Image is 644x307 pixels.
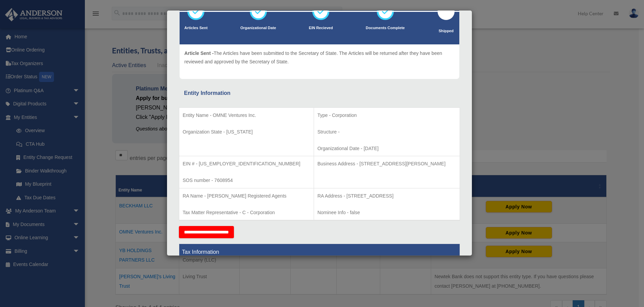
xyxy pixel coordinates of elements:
p: EIN Recieved [309,25,333,32]
span: Article Sent - [184,50,214,56]
p: RA Name - [PERSON_NAME] Registered Agents [183,192,310,200]
p: Shipped [438,28,455,35]
p: Entity Name - OMNE Ventures Inc. [183,111,310,120]
p: Type - Corporation [317,111,456,120]
p: Tax Matter Representative - C - Corporation [183,208,310,217]
p: EIN # - [US_EMPLOYER_IDENTIFICATION_NUMBER] [183,160,310,168]
p: Structure - [317,128,456,136]
p: Organizational Date - [DATE] [317,144,456,153]
p: Organizational Date [240,25,276,32]
div: Entity Information [184,88,455,98]
p: The Articles have been submitted to the Secretary of State. The Articles will be returned after t... [184,49,455,66]
p: SOS number - 7608954 [183,176,310,185]
p: Organization State - [US_STATE] [183,128,310,136]
p: Business Address - [STREET_ADDRESS][PERSON_NAME] [317,160,456,168]
th: Tax Information [179,244,460,261]
p: Nominee Info - false [317,208,456,217]
p: Articles Sent [184,25,207,32]
p: RA Address - [STREET_ADDRESS] [317,192,456,200]
p: Documents Complete [366,25,405,32]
